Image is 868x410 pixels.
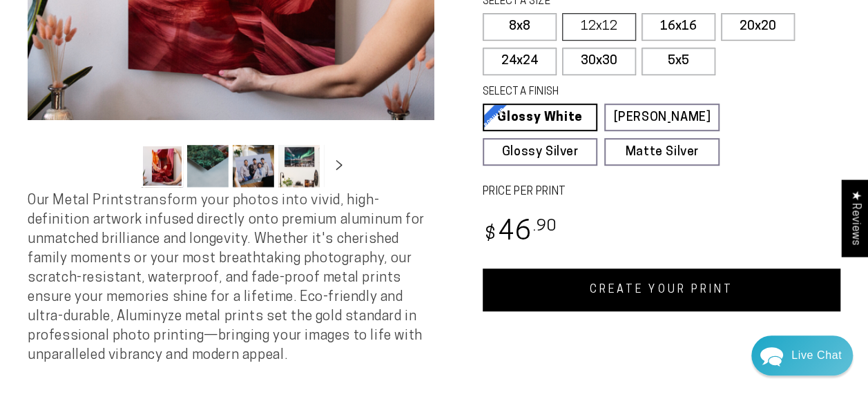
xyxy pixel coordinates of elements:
label: 12x12 [562,13,636,41]
sup: .90 [532,219,557,235]
button: Load image 1 in gallery view [142,145,183,187]
label: 20x20 [721,13,795,41]
a: Glossy Silver [483,138,598,166]
legend: SELECT A FINISH [483,85,692,100]
a: CREATE YOUR PRINT [483,269,841,311]
label: PRICE PER PRINT [483,184,841,200]
a: Matte Silver [604,138,720,166]
button: Load image 3 in gallery view [233,145,274,187]
a: Glossy White [483,104,598,131]
label: 24x24 [483,48,557,75]
label: 30x30 [562,48,636,75]
button: Slide right [324,150,354,181]
a: [PERSON_NAME] [604,104,720,131]
div: Click to open Judge.me floating reviews tab [842,179,868,256]
button: Load image 2 in gallery view [187,145,229,187]
div: Chat widget toggle [751,335,853,375]
label: 16x16 [642,13,715,41]
bdi: 46 [483,219,558,246]
button: Load image 4 in gallery view [278,145,320,187]
button: Slide left [107,150,137,181]
span: Our Metal Prints transform your photos into vivid, high-definition artwork infused directly onto ... [28,194,425,362]
div: Contact Us Directly [791,335,842,375]
span: $ [485,226,496,244]
label: 8x8 [483,13,557,41]
label: 5x5 [642,48,715,75]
